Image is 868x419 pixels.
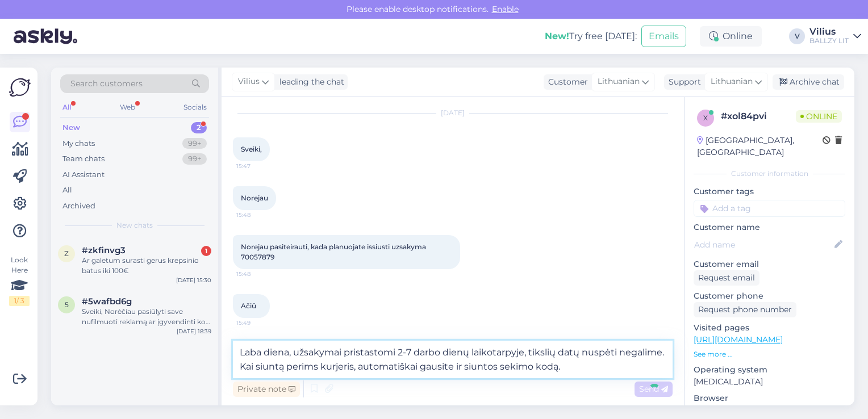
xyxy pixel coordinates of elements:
p: Visited pages [694,322,845,334]
div: 99+ [182,153,207,165]
p: Chrome [TECHNICAL_ID] [694,404,845,416]
div: Request phone number [694,302,796,317]
span: Sveiki, [241,145,262,153]
div: 1 [201,246,211,256]
div: Try free [DATE]: [545,30,637,43]
div: Archive chat [773,74,844,90]
p: Customer email [694,258,845,270]
div: V [789,28,805,44]
button: Emails [641,26,686,47]
span: z [64,249,69,258]
span: Vilius [238,76,260,88]
div: [DATE] 15:30 [176,276,211,284]
span: Norejau [241,194,268,202]
p: Customer tags [694,186,845,198]
span: 15:48 [236,211,279,219]
div: [GEOGRAPHIC_DATA], [GEOGRAPHIC_DATA] [697,135,823,158]
div: Ar galetum surasti gerus krepsinio batus iki 100€ [82,255,211,276]
div: Vilius [809,27,849,36]
div: 99+ [182,138,207,149]
div: Web [118,100,137,115]
span: New chats [116,220,153,231]
div: 1 / 3 [9,296,30,306]
span: Enable [489,4,522,14]
span: Online [796,110,842,123]
a: ViliusBALLZY LIT [809,27,861,45]
div: Customer information [694,169,845,179]
div: leading the chat [275,76,344,88]
span: Norejau pasiteirauti, kada planuojate issiusti uzsakyma 70057879 [241,242,428,261]
span: Lithuanian [598,76,640,88]
div: Archived [62,200,95,212]
span: 15:48 [236,270,279,278]
div: Socials [181,100,209,115]
div: 2 [191,122,207,133]
div: Customer [544,76,588,88]
div: New [62,122,80,133]
div: [DATE] [233,108,673,118]
a: [URL][DOMAIN_NAME] [694,334,783,345]
p: Browser [694,392,845,404]
div: [DATE] 18:39 [177,327,211,336]
span: Lithuanian [711,76,753,88]
input: Add name [694,238,832,251]
p: Customer name [694,221,845,233]
p: [MEDICAL_DATA] [694,376,845,388]
p: Customer phone [694,290,845,302]
div: Look Here [9,255,30,306]
p: Operating system [694,364,845,376]
p: See more ... [694,349,845,359]
div: Sveiki, Norėčiau pasiūlyti save nufilmuoti reklamą ar įgyvendinti kokį įdomesnį projektą. Keletas... [82,307,211,327]
div: All [62,185,72,196]
span: 15:47 [236,162,279,170]
span: Search customers [70,78,143,90]
span: 15:49 [236,319,279,327]
div: BALLZY LIT [809,36,849,45]
span: x [703,114,708,122]
input: Add a tag [694,200,845,217]
div: My chats [62,138,95,149]
div: All [60,100,73,115]
img: Askly Logo [9,77,31,98]
div: Online [700,26,762,47]
div: Request email [694,270,759,286]
div: Team chats [62,153,105,165]
div: Support [664,76,701,88]
span: Ačiū [241,301,256,310]
span: #5wafbd6g [82,296,132,307]
b: New! [545,31,569,41]
div: # xol84pvi [721,110,796,123]
span: 5 [65,300,69,309]
div: AI Assistant [62,169,105,181]
span: #zkfinvg3 [82,245,126,255]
